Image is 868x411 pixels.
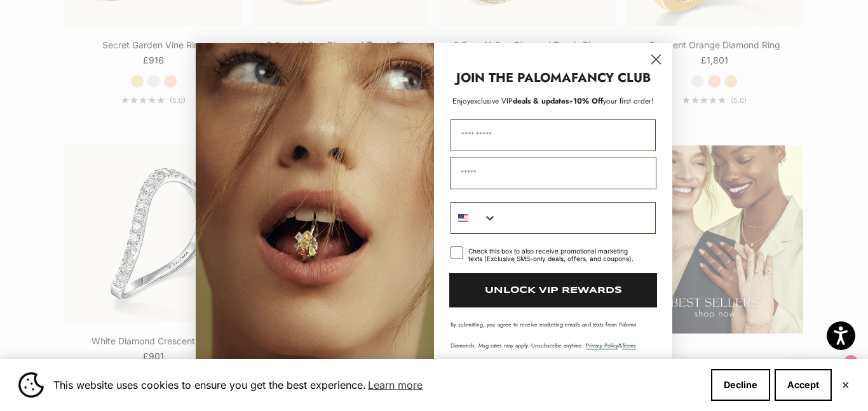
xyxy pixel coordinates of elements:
[622,341,636,349] a: Terms
[573,95,603,107] span: 10% Off
[18,372,44,398] img: Cookie banner
[586,341,618,349] a: Privacy Policy
[452,95,470,107] span: Enjoy
[196,43,434,368] img: Loading...
[450,158,656,189] input: Email
[470,95,569,107] span: deals & updates
[366,375,424,394] a: Learn more
[456,69,571,87] strong: JOIN THE PALOMA
[571,69,651,87] strong: FANCY CLUB
[449,273,657,307] button: UNLOCK VIP REWARDS
[451,119,656,151] input: First Name
[458,213,468,223] img: United States
[569,95,654,107] span: + your first order!
[775,369,832,401] button: Accept
[645,48,667,71] button: Close dialog
[586,341,638,349] span: & .
[53,375,701,394] span: This website uses cookies to ensure you get the best experience.
[711,369,770,401] button: Decline
[451,203,497,233] button: Search Countries
[468,247,641,262] div: Check this box to also receive promotional marketing texts (Exclusive SMS-only deals, offers, and...
[470,95,513,107] span: exclusive VIP
[451,320,656,349] p: By submitting, you agree to receive marketing emails and texts from Paloma Diamonds. Msg rates ma...
[841,381,850,389] button: Close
